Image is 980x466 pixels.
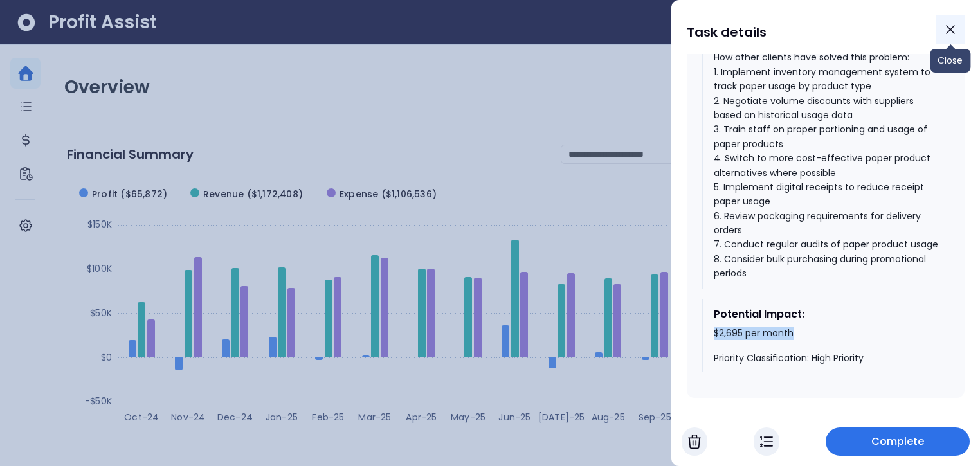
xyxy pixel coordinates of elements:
[936,15,965,44] button: Close
[930,49,970,73] div: Close
[871,434,925,449] span: Complete
[714,307,939,322] div: Potential Impact:
[714,327,939,365] div: $2,695 per month Priority Classification: High Priority
[826,427,970,456] button: Complete
[760,434,773,449] img: In Progress
[688,434,701,449] img: Cancel Task
[687,21,767,44] h1: Task details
